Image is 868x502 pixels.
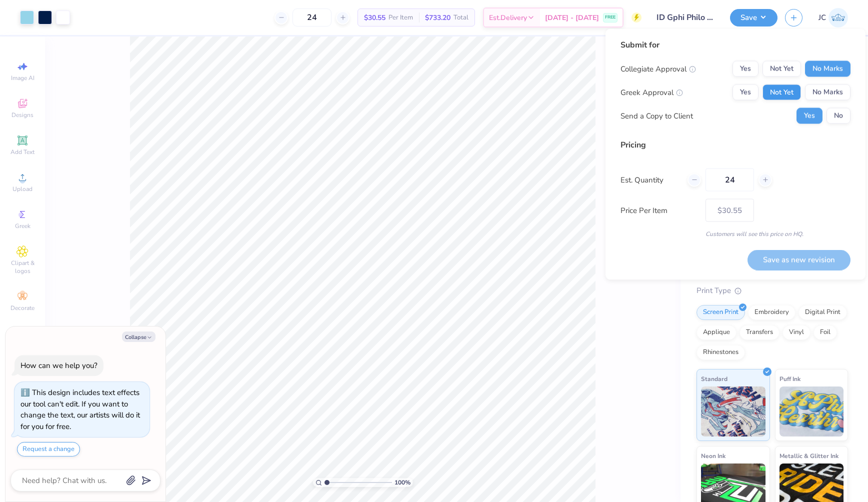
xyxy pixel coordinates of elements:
div: Digital Print [798,305,847,320]
img: Standard [701,386,765,436]
div: Print Type [696,285,848,296]
span: Image AI [11,74,34,82]
label: Est. Quantity [620,174,680,185]
button: Yes [732,61,758,77]
span: $733.20 [425,12,450,23]
div: This design includes text effects our tool can't edit. If you want to change the text, our artist... [20,387,140,431]
div: Collegiate Approval [620,63,696,74]
span: Add Text [10,148,34,156]
div: Applique [696,325,736,340]
span: Decorate [10,304,34,312]
span: [DATE] - [DATE] [545,12,599,23]
span: Clipart & logos [5,259,40,275]
span: Greek [15,222,30,230]
span: Neon Ink [701,450,725,461]
button: Save [730,9,777,26]
button: Yes [796,108,822,124]
button: No Marks [805,84,850,100]
span: Total [453,12,468,23]
input: – – [705,168,754,191]
div: Embroidery [748,305,795,320]
input: Untitled Design [649,7,722,27]
div: Screen Print [696,305,745,320]
div: Vinyl [782,325,810,340]
img: Puff Ink [779,386,844,436]
span: JC [818,12,826,23]
button: Collapse [122,331,155,342]
img: Jovie Chen [828,8,848,27]
a: JC [818,8,848,27]
span: Designs [11,111,33,119]
button: Not Yet [762,61,801,77]
button: No [826,108,850,124]
span: Standard [701,373,727,384]
div: Send a Copy to Client [620,110,693,121]
div: Pricing [620,139,850,151]
span: Upload [12,185,32,193]
span: Puff Ink [779,373,800,384]
div: Submit for [620,39,850,51]
div: Transfers [739,325,779,340]
span: Metallic & Glitter Ink [779,450,838,461]
div: Greek Approval [620,86,683,98]
span: $30.55 [364,12,385,23]
button: Not Yet [762,84,801,100]
div: Rhinestones [696,345,745,360]
span: FREE [605,14,615,21]
button: Request a change [17,442,80,456]
span: Per Item [388,12,413,23]
button: No Marks [805,61,850,77]
span: 100 % [394,478,410,487]
div: How can we help you? [20,360,97,370]
input: – – [292,8,331,26]
div: Customers will see this price on HQ. [620,229,850,238]
span: Est. Delivery [489,12,527,23]
div: Foil [813,325,837,340]
label: Price Per Item [620,204,698,216]
button: Yes [732,84,758,100]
